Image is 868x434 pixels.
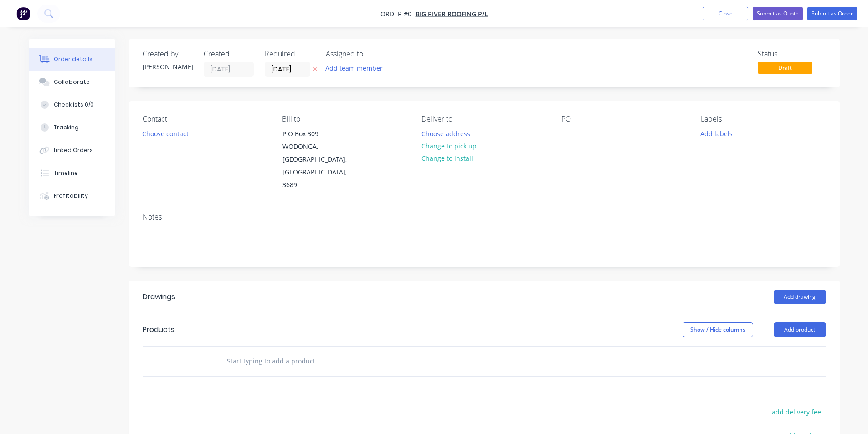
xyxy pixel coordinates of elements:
button: Add team member [320,62,387,74]
div: P O Box 309WODONGA, [GEOGRAPHIC_DATA], [GEOGRAPHIC_DATA], 3689 [275,127,366,192]
button: Tracking [29,116,115,139]
div: Status [758,50,826,58]
button: Checklists 0/0 [29,93,115,116]
div: Timeline [54,169,78,177]
div: Checklists 0/0 [54,101,94,109]
div: P O Box 309 [282,128,358,140]
button: Add team member [326,62,388,74]
button: Order details [29,48,115,71]
button: add delivery fee [767,406,826,418]
div: Deliver to [421,115,546,123]
div: PO [561,115,686,123]
span: Order #0 - [380,10,416,18]
div: Drawings [143,291,175,302]
button: Change to install [416,152,478,164]
button: Collaborate [29,71,115,93]
button: Choose address [416,127,475,139]
button: Timeline [29,162,115,184]
div: WODONGA, [GEOGRAPHIC_DATA], [GEOGRAPHIC_DATA], 3689 [282,140,358,191]
div: [PERSON_NAME] [143,62,193,71]
div: Notes [143,213,826,221]
button: Add product [774,322,826,337]
button: Change to pick up [416,140,481,152]
div: Linked Orders [54,146,93,154]
input: Start typing to add a product... [226,352,409,370]
div: Order details [54,55,92,63]
button: Linked Orders [29,139,115,162]
div: Labels [701,115,826,123]
img: Factory [16,7,30,20]
button: Show / Hide columns [683,322,753,337]
button: Submit as Order [807,7,857,20]
a: Big River Roofing P/L [416,10,488,18]
div: Collaborate [54,78,90,86]
button: Submit as Quote [753,7,803,20]
div: Created [204,50,254,58]
div: Bill to [282,115,407,123]
div: Products [143,324,175,335]
span: Draft [758,62,812,73]
div: Required [265,50,315,58]
div: Tracking [54,123,79,132]
button: Close [703,7,748,20]
button: Add drawing [774,290,826,304]
div: Contact [143,115,267,123]
div: Created by [143,50,193,58]
button: Profitability [29,184,115,207]
button: Add labels [696,127,738,139]
button: Choose contact [137,127,193,139]
div: Assigned to [326,50,417,58]
div: Profitability [54,192,88,200]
